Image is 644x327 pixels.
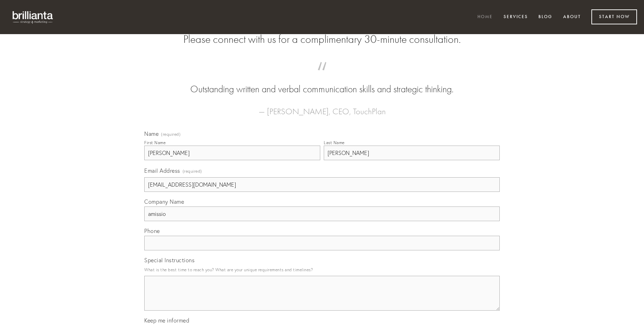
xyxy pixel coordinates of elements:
[144,198,184,205] span: Company Name
[155,69,489,83] span: “
[591,9,637,24] a: Start Now
[7,7,59,27] img: brillianta - research, strategy, marketing
[144,140,166,145] div: First Name
[155,96,489,118] figcaption: — [PERSON_NAME], CEO, TouchPlan
[559,11,585,23] a: About
[161,132,181,137] span: (required)
[144,227,160,234] span: Phone
[144,130,159,137] span: Name
[499,11,532,23] a: Services
[144,33,500,46] h2: Please connect with us for a complimentary 30-minute consultation.
[144,167,180,174] span: Email Address
[155,69,489,96] blockquote: Outstanding written and verbal communication skills and strategic thinking.
[144,265,500,274] p: What is the best time to reach you? What are your unique requirements and timelines?
[473,11,497,23] a: Home
[144,257,194,264] span: Special Instructions
[183,166,202,176] span: (required)
[534,11,557,23] a: Blog
[144,317,189,324] span: Keep me informed
[324,140,345,145] div: Last Name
